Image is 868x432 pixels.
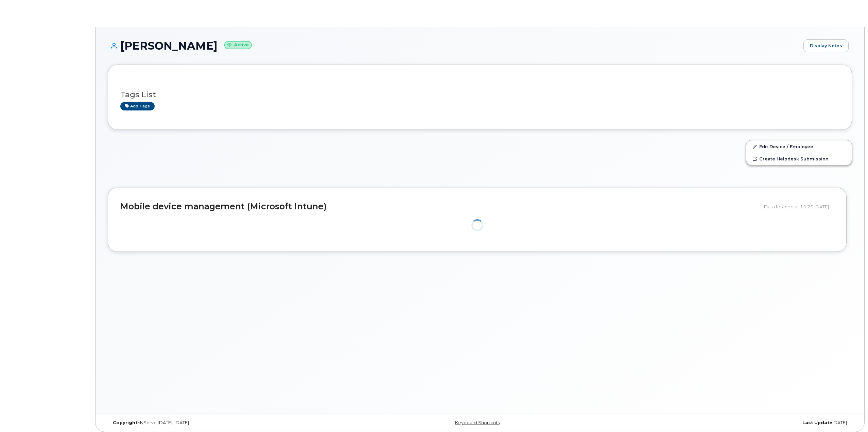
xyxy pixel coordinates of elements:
[108,420,356,426] div: MyServe [DATE]–[DATE]
[120,90,839,99] h3: Tags List
[120,102,155,110] a: Add tags
[764,200,834,213] div: Data fetched at 15:25 [DATE]
[224,41,252,49] small: Active
[604,420,852,426] div: [DATE]
[113,420,137,425] strong: Copyright
[120,202,759,211] h2: Mobile device management (Microsoft Intune)
[803,39,849,52] a: Display Notes
[746,140,852,153] a: Edit Device / Employee
[108,40,800,52] h1: [PERSON_NAME]
[746,153,852,165] a: Create Helpdesk Submission
[802,420,832,425] strong: Last Update
[455,420,500,425] a: Keyboard Shortcuts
